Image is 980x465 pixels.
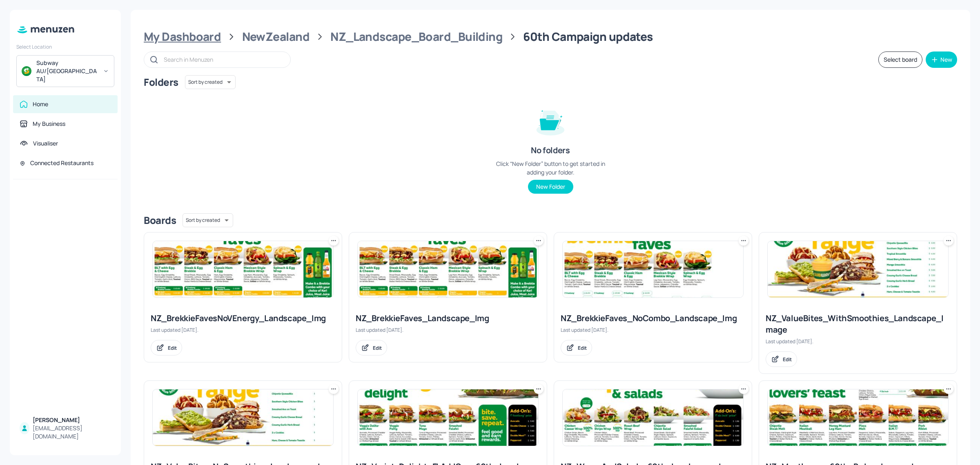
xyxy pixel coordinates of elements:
[153,389,333,446] img: 2025-08-08-1754617597944j8a8g1o4n7.jpeg
[358,241,538,297] img: 2025-07-15-1752546609016rv5o7xcvjpf.jpeg
[144,29,221,44] div: My Dashboard
[766,313,950,335] div: NZ_ValueBites_WithSmoothies_Landscape_Image
[578,344,587,351] div: Edit
[358,389,538,446] img: 2025-08-13-1755049905093no0zuk9t76.jpeg
[164,54,282,65] input: Search in Menuzen
[33,139,58,148] div: Visualiser
[530,101,571,141] img: folder-empty
[33,416,111,424] div: [PERSON_NAME]
[185,74,236,90] div: Sort by created
[144,214,176,227] div: Boards
[151,326,335,333] div: Last updated [DATE].
[22,66,31,76] img: avatar
[36,59,98,83] div: Subway AU/[GEOGRAPHIC_DATA]
[16,43,114,50] div: Select Location
[561,313,745,324] div: NZ_BrekkieFaves_NoCombo_Landscape_Img
[330,29,502,44] div: NZ_Landscape_Board_Building
[766,338,950,345] div: Last updated [DATE].
[878,51,922,68] button: Select board
[768,389,948,446] img: 2025-08-13-17550499014448glz31hcanu.jpeg
[33,100,48,108] div: Home
[242,29,310,44] div: NewZealand
[531,145,570,156] div: No folders
[783,356,792,363] div: Edit
[940,57,952,63] div: New
[528,180,573,194] button: New Folder
[33,424,111,440] div: [EMAIL_ADDRESS][DOMAIN_NAME]
[563,389,743,446] img: 2025-08-13-1755049910208nw4w5059w07.jpeg
[168,344,177,351] div: Edit
[151,313,335,324] div: NZ_BrekkieFavesNoVEnergy_Landscape_Img
[356,326,540,333] div: Last updated [DATE].
[926,51,957,68] button: New
[33,120,65,128] div: My Business
[30,159,94,167] div: Connected Restaurants
[523,29,653,44] div: 60th Campaign updates
[563,241,743,297] img: 2025-08-12-1754973794101kf3hqxbipc.jpeg
[373,344,382,351] div: Edit
[489,159,612,177] div: Click “New Folder” button to get started in adding your folder.
[561,326,745,333] div: Last updated [DATE].
[153,241,333,297] img: 2025-07-15-17525532717676nzzp3p9wmg.jpeg
[183,212,233,228] div: Sort by created
[768,241,948,297] img: 2025-08-13-1755052899288gc4u2tctqln.jpeg
[356,313,540,324] div: NZ_BrekkieFaves_Landscape_Img
[144,76,178,89] div: Folders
